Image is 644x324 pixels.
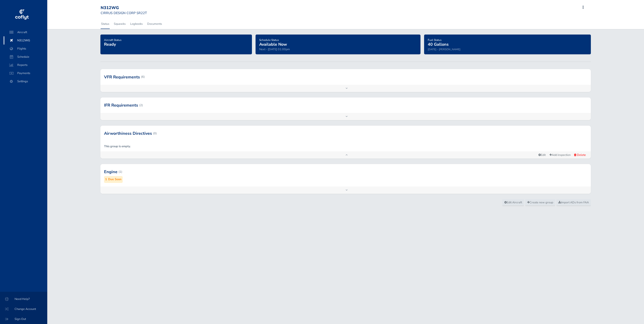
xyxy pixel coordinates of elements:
[502,199,524,206] a: Edit Aircraft
[130,19,143,29] a: Logbooks
[8,61,43,69] span: Reports
[558,200,589,204] span: Import ADs from FAA
[101,5,147,10] div: N312WG
[8,53,43,61] span: Schedule
[108,177,122,182] small: Due Soon
[8,36,43,45] span: N312WG
[8,45,43,53] span: Flights
[577,153,586,157] span: Delete
[5,315,42,323] span: Sign Out
[259,47,290,51] span: Next - [DATE] 01:00pm
[504,200,522,204] span: Edit Aircraft
[259,38,279,42] span: Schedule Status
[104,42,116,47] span: Ready
[101,19,110,29] a: Status
[547,152,573,158] a: Add inspection
[259,37,287,47] a: Schedule StatusAvailable Now
[8,28,43,36] span: Aircraft
[104,144,131,148] strong: This group is empty.
[259,42,287,47] span: Available Now
[538,153,546,157] span: Edit
[14,8,29,22] img: coflyt logo
[8,69,43,77] span: Payments
[101,11,147,15] small: CIRRUS DESIGN CORP SR22T
[147,19,162,29] a: Documents
[8,77,43,85] span: Settings
[525,199,555,206] a: Create new group
[113,19,126,29] a: Squawks
[556,199,591,206] a: Import ADs from FAA
[5,305,42,313] span: Change Account
[428,42,449,47] span: 40 Gallons
[537,152,547,158] a: Edit
[428,38,442,42] span: Fuel Status
[428,47,460,51] small: [DATE] - [PERSON_NAME]
[104,38,122,42] span: Aircraft Status
[527,200,553,204] span: Create new group
[5,295,42,303] span: Need Help?
[573,152,587,157] button: Delete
